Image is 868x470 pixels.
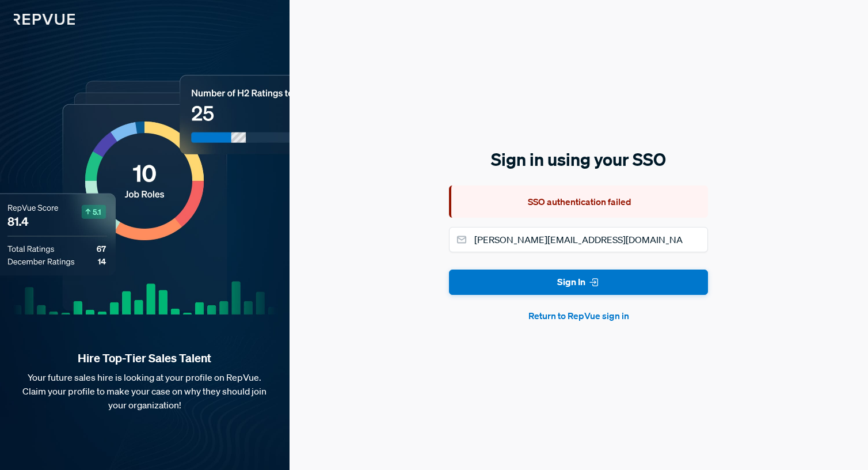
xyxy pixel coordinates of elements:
button: Return to RepVue sign in [449,309,708,323]
p: Your future sales hire is looking at your profile on RepVue. Claim your profile to make your case... [18,370,271,412]
div: SSO authentication failed [449,185,708,218]
input: Email address [449,227,708,252]
button: Sign In [449,270,708,295]
h5: Sign in using your SSO [449,147,708,172]
strong: Hire Top-Tier Sales Talent [18,351,271,366]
